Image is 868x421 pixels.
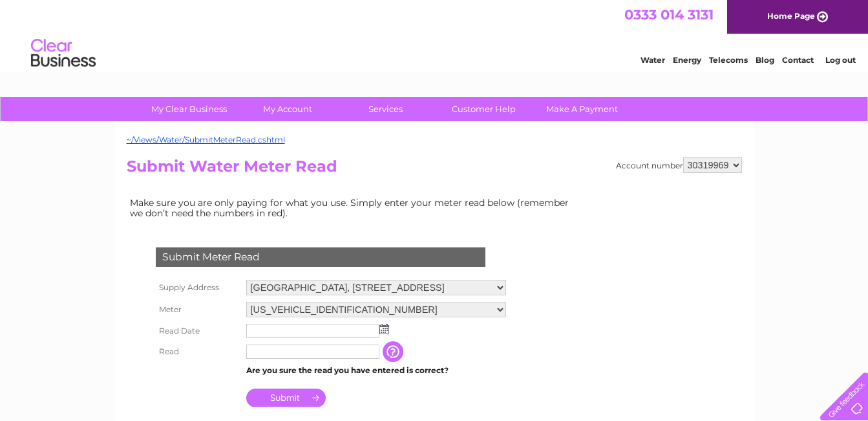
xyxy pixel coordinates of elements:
a: Water [640,55,665,65]
th: Read [153,341,243,362]
a: Telecoms [709,55,748,65]
a: Make A Payment [529,97,635,121]
a: Blog [756,55,774,65]
a: Services [332,97,439,121]
div: Account number [616,157,742,173]
img: ... [379,324,389,334]
a: ~/Views/Water/SubmitMeterRead.cshtml [127,135,285,144]
a: 0333 014 3131 [624,6,714,23]
h2: Submit Water Meter Read [127,157,742,182]
a: Energy [673,55,701,65]
th: Meter [153,299,243,321]
input: Information [383,341,406,362]
th: Supply Address [153,277,243,299]
a: My Account [234,97,341,121]
input: Submit [246,389,326,407]
img: logo.png [30,34,96,73]
a: Log out [825,55,856,65]
a: Customer Help [430,97,537,121]
a: My Clear Business [136,97,242,121]
a: Contact [782,55,814,65]
td: Make sure you are only paying for what you use. Simply enter your meter read below (remember we d... [127,194,579,222]
th: Read Date [153,321,243,341]
div: Submit Meter Read [156,247,485,267]
td: Are you sure the read you have entered is correct? [243,362,509,379]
